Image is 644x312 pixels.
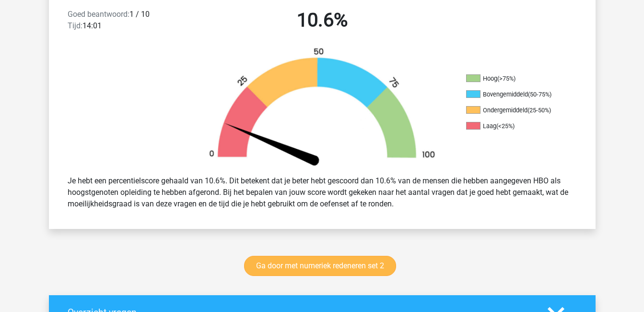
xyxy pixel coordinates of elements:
span: Tijd: [68,21,82,30]
li: Hoog [466,74,562,83]
h2: 10.6% [199,9,446,32]
div: (>75%) [497,75,515,82]
li: Ondergemiddeld [466,106,562,115]
div: (25-50%) [527,107,551,114]
div: (50-75%) [528,91,551,98]
div: Je hebt een percentielscore gehaald van 10.6%. Dit betekent dat je beter hebt gescoord dan 10.6% ... [60,171,584,214]
li: Laag [466,122,562,131]
div: 1 / 10 14:01 [60,9,191,36]
div: (<25%) [496,122,515,130]
span: Goed beantwoord: [68,10,129,19]
a: Ga door met numeriek redeneren set 2 [244,256,396,276]
img: 11.7cf39f6cac3f.png [193,47,452,168]
li: Bovengemiddeld [466,90,562,99]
